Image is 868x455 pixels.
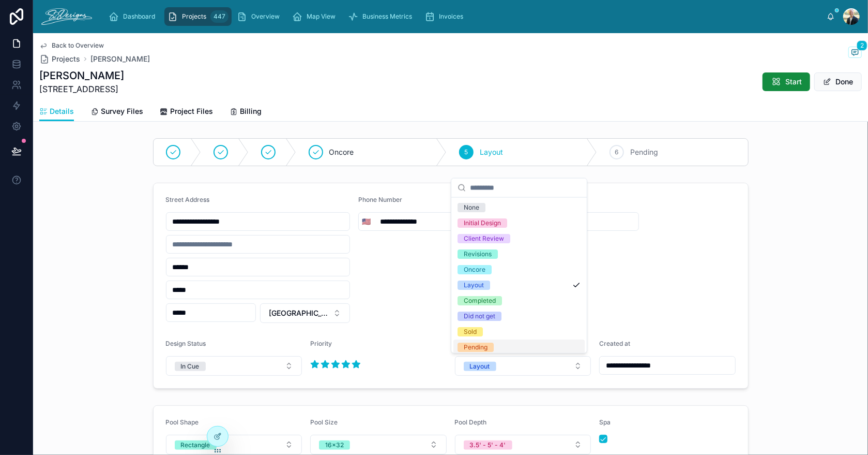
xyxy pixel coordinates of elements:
[362,216,371,227] span: 🇺🇸
[170,106,213,116] span: Project Files
[599,418,611,426] span: Spa
[464,203,479,212] div: None
[310,340,332,347] span: Priority
[310,418,338,426] span: Pool Size
[455,418,487,426] span: Pool Depth
[50,106,74,116] span: Details
[251,12,280,21] span: Overview
[289,7,343,26] a: Map View
[181,441,210,450] div: Rectangle
[166,356,302,376] button: Select Button
[464,296,496,305] div: Completed
[39,41,104,50] a: Back to Overview
[39,68,124,83] h1: [PERSON_NAME]
[464,249,492,259] div: Revisions
[464,218,501,228] div: Initial Design
[848,47,862,60] button: 2
[451,198,587,353] div: Suggestions
[464,265,485,274] div: Oncore
[269,308,329,318] span: [GEOGRAPHIC_DATA]
[615,148,619,156] span: 6
[240,106,262,116] span: Billing
[90,102,143,123] a: Survey Files
[857,40,867,51] span: 2
[421,7,470,26] a: Invoices
[310,435,447,454] button: Select Button
[455,356,591,376] button: Select Button
[630,147,658,157] span: Pending
[464,343,488,352] div: Pending
[480,147,503,157] span: Layout
[39,54,80,64] a: Projects
[101,106,143,116] span: Survey Files
[210,10,229,23] div: 447
[41,8,92,25] img: App logo
[362,12,412,21] span: Business Metrics
[763,72,810,91] button: Start
[105,7,162,26] a: Dashboard
[166,196,210,203] span: Street Address
[39,102,74,122] a: Details
[785,77,802,87] span: Start
[166,418,199,426] span: Pool Shape
[166,435,302,454] button: Select Button
[52,41,104,50] span: Back to Overview
[160,102,213,123] a: Project Files
[345,7,419,26] a: Business Metrics
[90,54,150,64] a: [PERSON_NAME]
[599,340,630,347] span: Created at
[164,7,232,26] a: Projects447
[230,102,262,123] a: Billing
[166,340,206,347] span: Design Status
[464,281,484,290] div: Layout
[123,12,155,21] span: Dashboard
[260,303,350,323] button: Select Button
[182,12,206,21] span: Projects
[39,83,124,95] span: [STREET_ADDRESS]
[470,441,506,450] div: 3.5' - 5' - 4'
[464,327,477,336] div: Sold
[358,196,402,203] span: Phone Number
[52,54,80,64] span: Projects
[464,148,468,156] span: 5
[359,212,374,231] button: Select Button
[307,12,336,21] span: Map View
[470,362,490,371] div: Layout
[464,312,495,321] div: Did not get
[455,435,591,454] button: Select Button
[100,5,827,28] div: scrollable content
[325,441,344,450] div: 16x32
[181,362,200,371] div: In Cue
[329,147,354,157] span: Oncore
[464,234,504,243] div: Client Review
[234,7,287,26] a: Overview
[439,12,463,21] span: Invoices
[814,72,862,91] button: Done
